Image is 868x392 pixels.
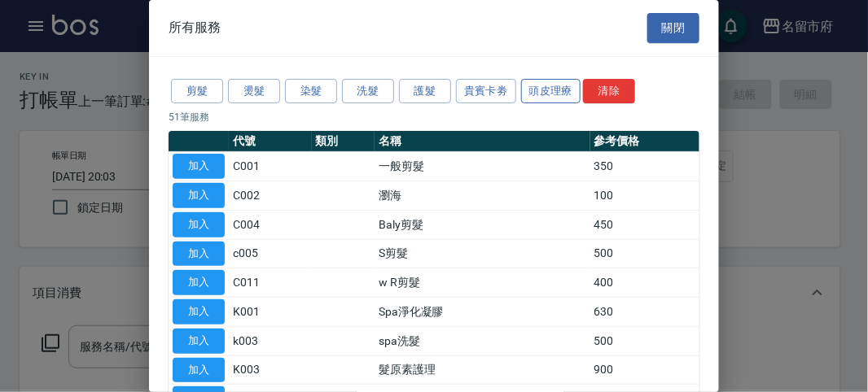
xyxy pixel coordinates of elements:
[312,131,375,152] th: 類別
[590,181,699,211] td: 100
[173,212,225,237] button: 加入
[375,152,590,181] td: 一般剪髮
[590,268,699,298] td: 400
[173,183,225,208] button: 加入
[342,79,394,104] button: 洗髮
[229,181,312,211] td: C002
[173,154,225,179] button: 加入
[173,270,225,295] button: 加入
[375,210,590,239] td: Baly剪髮
[590,355,699,385] td: 900
[173,358,225,383] button: 加入
[173,299,225,324] button: 加入
[590,298,699,327] td: 630
[590,239,699,268] td: 500
[285,79,337,104] button: 染髮
[583,79,635,104] button: 清除
[375,268,590,298] td: w R剪髮
[173,242,225,267] button: 加入
[169,110,699,124] p: 51 筆服務
[521,79,581,104] button: 頭皮理療
[229,210,312,239] td: C004
[228,79,280,104] button: 燙髮
[229,268,312,298] td: C011
[399,79,451,104] button: 護髮
[375,181,590,211] td: 瀏海
[375,131,590,152] th: 名稱
[229,131,312,152] th: 代號
[647,13,699,43] button: 關閉
[456,79,516,104] button: 貴賓卡劵
[229,152,312,181] td: C001
[173,329,225,354] button: 加入
[590,131,699,152] th: 參考價格
[375,298,590,327] td: Spa淨化凝膠
[375,355,590,385] td: 髮原素護理
[375,326,590,355] td: spa洗髮
[169,20,221,36] span: 所有服務
[229,298,312,327] td: K001
[229,326,312,355] td: k003
[590,152,699,181] td: 350
[171,79,223,104] button: 剪髮
[375,239,590,268] td: S剪髮
[229,355,312,385] td: K003
[229,239,312,268] td: c005
[590,326,699,355] td: 500
[590,210,699,239] td: 450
